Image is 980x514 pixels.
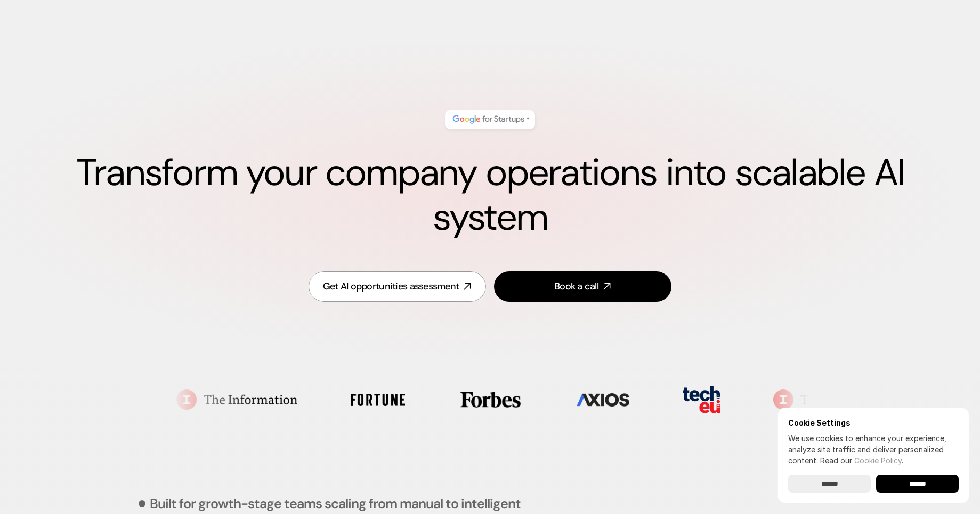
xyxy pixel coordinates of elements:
[309,271,486,302] a: Get AI opportunities assessment
[323,280,459,293] div: Get AI opportunities assessment
[820,456,903,465] span: Read our .
[150,497,521,510] p: Built for growth-stage teams scaling from manual to intelligent
[554,280,598,293] div: Book a call
[43,151,937,240] h1: Transform your company operations into scalable AI system
[494,271,671,302] a: Book a call
[788,418,959,427] h6: Cookie Settings
[854,456,902,465] a: Cookie Policy
[788,433,959,466] p: We use cookies to enhance your experience, analyze site traffic and deliver personalized content.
